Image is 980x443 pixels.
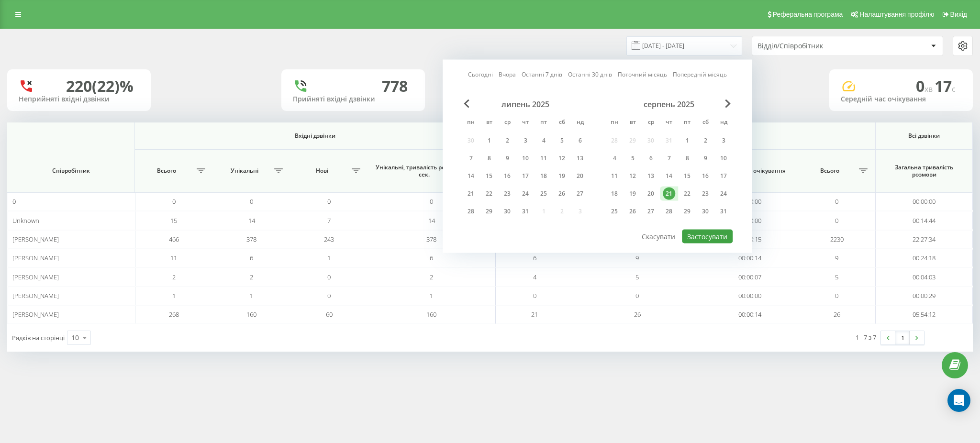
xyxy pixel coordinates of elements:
[462,169,480,183] div: пн 14 лип 2025 р.
[642,187,660,201] div: ср 20 серп 2025 р.
[645,205,657,218] div: 27
[642,204,660,219] div: ср 27 серп 2025 р.
[480,204,498,219] div: вт 29 лип 2025 р.
[516,204,535,219] div: чт 31 лип 2025 р.
[170,216,177,225] span: 15
[696,187,714,201] div: сб 23 серп 2025 р.
[468,70,493,79] a: Сьогодні
[12,310,59,319] span: [PERSON_NAME]
[500,116,514,130] abbr: середа
[935,76,956,96] span: 17
[483,170,495,182] div: 15
[660,169,678,183] div: чт 14 серп 2025 р.
[663,170,675,182] div: 14
[12,333,65,342] span: Рядків на сторінці
[533,254,536,262] span: 6
[645,152,657,165] div: 6
[618,70,667,79] a: Поточний місяць
[501,170,513,182] div: 16
[535,151,553,166] div: пт 11 лип 2025 р.
[18,167,124,175] span: Співробітник
[516,133,535,148] div: чт 3 лип 2025 р.
[681,188,693,200] div: 22
[522,70,562,79] a: Останні 7 днів
[608,152,621,165] div: 4
[19,95,139,103] div: Неприйняті вхідні дзвінки
[642,169,660,183] div: ср 13 серп 2025 р.
[464,100,469,108] span: Previous Month
[553,187,571,201] div: сб 26 лип 2025 р.
[876,211,973,230] td: 00:14:44
[714,187,733,201] div: нд 24 серп 2025 р.
[519,134,532,147] div: 3
[876,230,973,249] td: 22:27:34
[662,116,676,130] abbr: четвер
[66,77,134,95] div: 220 (22)%
[859,11,934,18] span: Налаштування профілю
[537,188,550,200] div: 25
[293,95,413,103] div: Прийняті вхідні дзвінки
[501,188,513,200] div: 23
[714,133,733,148] div: нд 3 серп 2025 р.
[952,84,956,94] span: c
[663,152,675,165] div: 7
[382,77,408,95] div: 778
[574,170,586,182] div: 20
[717,205,730,218] div: 31
[556,152,568,165] div: 12
[157,132,473,140] span: Вхідні дзвінки
[519,205,532,218] div: 31
[607,116,622,130] abbr: понеділок
[482,116,496,130] abbr: вівторок
[714,204,733,219] div: нд 31 серп 2025 р.
[716,116,731,130] abbr: неділя
[462,151,480,166] div: пн 7 лип 2025 р.
[480,187,498,201] div: вт 22 лип 2025 р.
[169,310,179,319] span: 268
[483,152,495,165] div: 8
[430,291,433,300] span: 1
[498,151,516,166] div: ср 9 лип 2025 р.
[250,291,253,300] span: 1
[464,116,478,130] abbr: понеділок
[660,204,678,219] div: чт 28 серп 2025 р.
[533,291,536,300] span: 0
[12,197,16,206] span: 0
[536,116,551,130] abbr: п’ятниця
[498,187,516,201] div: ср 23 лип 2025 р.
[568,70,612,79] a: Останні 30 днів
[537,170,550,182] div: 18
[876,267,973,286] td: 00:04:03
[518,116,533,130] abbr: четвер
[624,187,642,201] div: вт 19 серп 2025 р.
[699,205,712,218] div: 30
[725,100,731,108] span: Next Month
[681,134,693,147] div: 1
[571,133,589,148] div: нд 6 лип 2025 р.
[462,187,480,201] div: пн 21 лип 2025 р.
[835,273,838,281] span: 5
[950,11,967,18] span: Вихід
[465,170,477,182] div: 14
[499,70,516,79] a: Вчора
[834,310,840,319] span: 26
[483,188,495,200] div: 22
[250,197,253,206] span: 0
[480,133,498,148] div: вт 1 лип 2025 р.
[605,151,624,166] div: пн 4 серп 2025 р.
[571,169,589,183] div: нд 20 лип 2025 р.
[635,273,639,281] span: 5
[373,164,476,178] span: Унікальні, тривалість розмови > Х сек.
[626,152,639,165] div: 5
[916,76,935,96] span: 0
[876,249,973,267] td: 00:24:18
[556,134,568,147] div: 5
[430,273,433,281] span: 2
[295,167,349,175] span: Нові
[573,116,587,130] abbr: неділя
[12,254,59,262] span: [PERSON_NAME]
[885,164,963,178] span: Загальна тривалість розмови
[553,133,571,148] div: сб 5 лип 2025 р.
[218,167,271,175] span: Унікальні
[426,310,436,319] span: 160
